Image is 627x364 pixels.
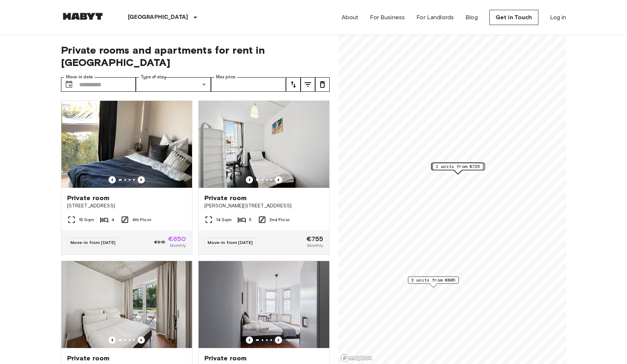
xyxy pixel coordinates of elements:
span: 1 units from €725 [436,163,480,170]
a: Marketing picture of unit DE-01-002-004-04HFPrevious imagePrevious imagePrivate room[STREET_ADDRE... [61,100,192,255]
div: Map marker [432,163,483,174]
span: Move-in from [DATE] [208,240,253,245]
img: Marketing picture of unit DE-01-047-05H [199,261,329,348]
div: Map marker [408,277,459,288]
span: €650 [168,236,186,242]
button: Previous image [275,336,282,344]
div: Map marker [432,163,483,174]
button: Previous image [246,336,253,344]
span: 5 [249,216,252,223]
span: [PERSON_NAME][STREET_ADDRESS] [204,202,323,210]
img: Marketing picture of unit DE-01-259-004-01Q [61,261,192,348]
button: tune [315,77,330,92]
label: Max price [216,74,236,80]
a: Blog [465,13,478,22]
span: Move-in from [DATE] [70,240,116,245]
a: Log in [550,13,566,22]
label: Move-in date [66,74,93,80]
a: Mapbox logo [341,354,372,362]
label: Type of stay [141,74,166,80]
span: Private room [67,194,110,202]
button: Previous image [109,336,116,344]
a: For Business [370,13,405,22]
p: [GEOGRAPHIC_DATA] [128,13,188,22]
img: Marketing picture of unit DE-01-302-006-05 [199,101,329,188]
a: Get in Touch [489,10,538,25]
button: Previous image [138,176,145,183]
span: Private room [204,354,247,363]
span: Private room [204,194,247,202]
button: tune [286,77,301,92]
span: 4 [111,216,114,223]
span: €815 [154,239,165,245]
a: For Landlords [416,13,454,22]
span: [STREET_ADDRESS] [67,202,186,210]
span: 2nd Floor [269,216,290,223]
img: Marketing picture of unit DE-01-002-004-04HF [61,101,192,188]
span: €755 [306,236,323,242]
button: Previous image [246,176,253,183]
span: 4th Floor [132,216,151,223]
button: tune [301,77,315,92]
img: Habyt [61,13,105,20]
a: About [342,13,359,22]
span: Monthly [307,242,323,249]
button: Previous image [138,336,145,344]
button: Previous image [109,176,116,183]
button: Choose date [62,77,76,92]
button: Previous image [275,176,282,183]
span: Private room [67,354,110,363]
span: Private rooms and apartments for rent in [GEOGRAPHIC_DATA] [61,44,330,69]
a: Marketing picture of unit DE-01-302-006-05Previous imagePrevious imagePrivate room[PERSON_NAME][S... [198,100,330,255]
span: Monthly [170,242,186,249]
div: Map marker [431,163,485,174]
span: 2 units from €805 [411,277,455,284]
span: 14 Sqm [216,216,232,223]
span: 15 Sqm [79,216,94,223]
